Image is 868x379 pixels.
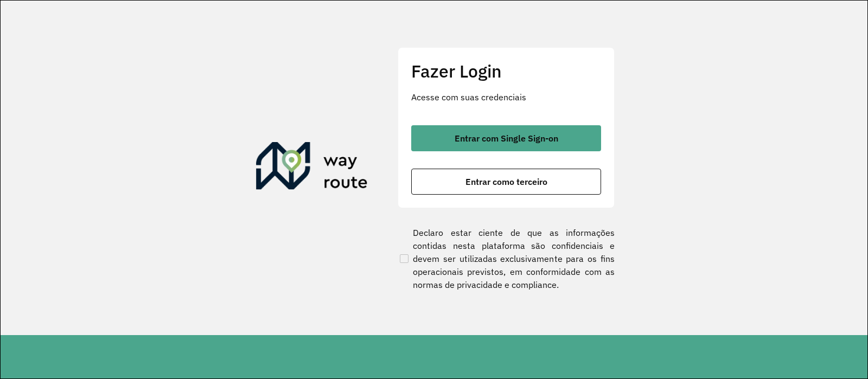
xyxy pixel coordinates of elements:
[455,134,558,143] span: Entrar com Single Sign-on
[256,142,368,194] img: Roteirizador AmbevTech
[465,177,547,186] span: Entrar como terceiro
[411,169,601,195] button: button
[398,226,615,291] label: Declaro estar ciente de que as informações contidas nesta plataforma são confidenciais e devem se...
[411,91,601,104] p: Acesse com suas credenciais
[411,61,601,81] h2: Fazer Login
[411,125,601,151] button: button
